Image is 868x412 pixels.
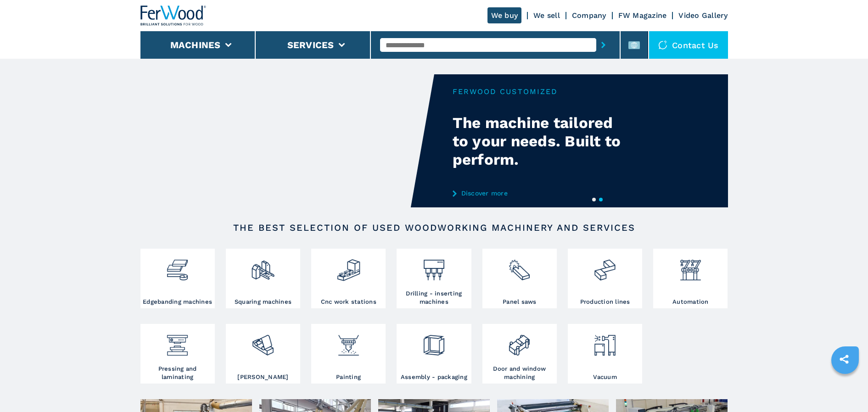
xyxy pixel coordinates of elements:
img: aspirazione_1.png [593,326,617,357]
img: automazione.png [678,251,703,282]
a: [PERSON_NAME] [226,324,300,384]
iframe: Chat [829,371,861,405]
h3: Edgebanding machines [143,298,212,306]
img: verniciatura_1.png [336,326,361,357]
a: Painting [311,324,386,384]
a: Discover more [453,189,633,197]
a: Video Gallery [678,11,728,20]
img: lavorazione_porte_finestre_2.png [507,326,532,357]
a: We sell [533,11,560,20]
h3: Cnc work stations [321,298,376,306]
a: Production lines [568,249,642,308]
img: levigatrici_2.png [251,326,275,357]
h3: Panel saws [503,298,537,306]
h3: Painting [336,373,361,381]
a: Automation [653,249,728,308]
h3: Drilling - inserting machines [399,290,469,306]
a: We buy [487,7,522,23]
a: Company [572,11,606,20]
h2: The best selection of used woodworking machinery and services [170,222,699,233]
h3: [PERSON_NAME] [237,373,288,381]
h3: Squaring machines [235,298,291,306]
a: Cnc work stations [311,249,386,308]
img: pressa-strettoia.png [165,326,190,357]
a: Panel saws [482,249,557,308]
a: FW Magazine [618,11,667,20]
button: 2 [599,198,603,201]
button: 1 [592,198,596,201]
h3: Assembly - packaging [401,373,467,381]
img: squadratrici_2.png [251,251,275,282]
h3: Vacuum [593,373,617,381]
a: Edgebanding machines [140,249,215,308]
img: foratrici_inseritrici_2.png [422,251,446,282]
a: sharethis [833,348,856,371]
img: montaggio_imballaggio_2.png [422,326,446,357]
video: Your browser does not support the video tag. [140,74,434,207]
a: Vacuum [568,324,642,384]
img: centro_di_lavoro_cnc_2.png [336,251,361,282]
img: sezionatrici_2.png [507,251,532,282]
button: Services [287,39,334,50]
img: Contact us [658,40,667,50]
h3: Door and window machining [485,365,554,381]
a: Drilling - inserting machines [397,249,471,308]
h3: Pressing and laminating [143,365,213,381]
img: bordatrici_1.png [165,251,190,282]
button: Machines [170,39,221,50]
h3: Production lines [580,298,630,306]
h3: Automation [672,298,709,306]
a: Pressing and laminating [140,324,215,384]
img: Ferwood [140,6,207,26]
a: Assembly - packaging [397,324,471,384]
a: Squaring machines [226,249,300,308]
a: Door and window machining [482,324,557,384]
img: linee_di_produzione_2.png [593,251,617,282]
button: submit-button [596,34,610,56]
div: Contact us [649,31,728,59]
